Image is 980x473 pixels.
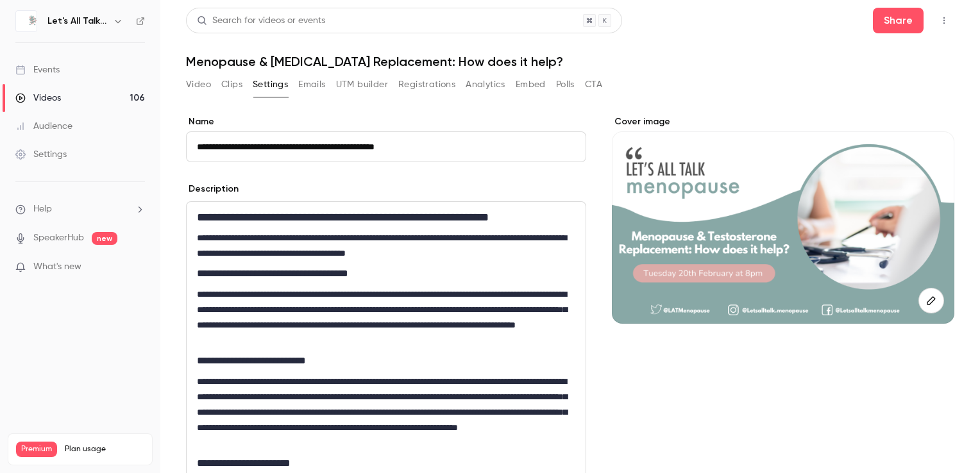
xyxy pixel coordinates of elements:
img: Let's All Talk Menopause [16,11,37,31]
button: Settings [253,74,288,95]
button: Video [186,74,211,95]
h6: Let's All Talk Menopause [47,15,108,28]
a: SpeakerHub [33,231,84,245]
div: Videos [15,92,61,104]
span: What's new [33,260,81,274]
button: UTM builder [336,74,388,95]
button: Top Bar Actions [934,10,954,31]
div: Audience [15,120,72,133]
label: Cover image [612,115,954,128]
span: new [92,232,117,245]
button: Embed [516,74,546,95]
span: Help [33,203,52,216]
button: CTA [585,74,602,95]
button: Share [873,8,924,33]
button: Polls [556,74,575,95]
span: Premium [16,442,57,457]
button: Analytics [466,74,505,95]
span: Plan usage [65,444,144,454]
label: Description [186,183,239,195]
li: help-dropdown-opener [15,203,145,216]
iframe: Noticeable Trigger [130,261,145,273]
button: Clips [221,74,242,95]
label: Name [186,115,586,128]
button: Emails [298,74,325,95]
div: Settings [15,148,67,161]
div: Events [15,63,60,76]
div: Search for videos or events [197,14,325,28]
button: Registrations [398,74,455,95]
h1: Menopause & [MEDICAL_DATA] Replacement: How does it help? [186,54,954,69]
